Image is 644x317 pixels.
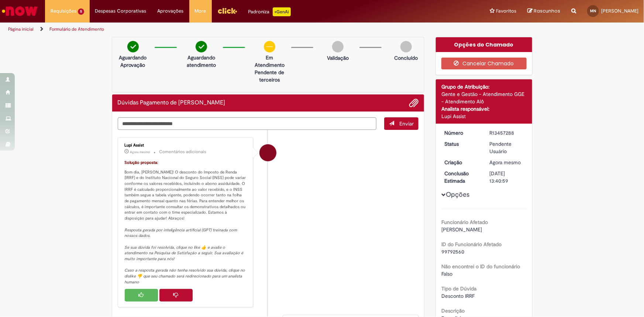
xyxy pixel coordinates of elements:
font: Solução proposta: [125,160,159,165]
div: Grupo de Atribuição: [441,83,527,90]
button: Cancelar Chamado [441,58,527,69]
small: Comentários adicionais [159,149,207,155]
span: [PERSON_NAME] [601,8,638,14]
b: ID do Funcionário Afetado [441,241,502,248]
span: [PERSON_NAME] [441,226,482,233]
span: Despesas Corporativas [95,7,147,15]
div: 28/08/2025 11:40:55 [490,159,524,166]
span: MN [590,8,596,13]
dt: Status [439,140,484,148]
button: Adicionar anexos [409,98,419,108]
h2: Dúvidas Pagamento de Salário Histórico de tíquete [118,100,225,106]
span: 99792560 [441,248,464,255]
b: Não encontrei o ID do funcionário [441,263,520,270]
div: Lupi Assist [259,144,276,161]
p: Concluído [394,54,418,62]
b: Tipo de Dúvida [441,285,476,292]
div: Opções do Chamado [436,37,532,52]
img: check-circle-green.png [127,41,139,52]
div: Pendente Usuário [490,140,524,155]
p: +GenAi [273,7,291,16]
span: Requisições [51,7,76,15]
span: Desconto IRRF [441,293,475,299]
img: img-circle-grey.png [400,41,412,52]
a: Formulário de Atendimento [49,26,104,32]
span: 5 [78,8,84,15]
p: Em Atendimento [252,54,287,69]
div: Lupi Assist [125,143,248,148]
span: Enviar [399,120,414,127]
span: Aprovações [158,7,184,15]
dt: Criação [439,159,484,166]
p: Pendente de terceiros [252,69,287,83]
time: 28/08/2025 11:40:55 [490,159,521,166]
a: Rascunhos [527,8,560,15]
img: check-circle-green.png [196,41,207,52]
div: Gente e Gestão - Atendimento GGE - Atendimento Alô [441,90,527,105]
button: Enviar [384,117,419,130]
div: R13457288 [490,129,524,137]
a: Página inicial [8,26,34,32]
p: Aguardando atendimento [183,54,219,69]
span: More [195,7,206,15]
em: Resposta gerada por inteligência artificial (GPT) treinada com nossos dados. Se sua dúvida foi re... [125,227,247,285]
span: Falso [441,271,452,277]
img: ServiceNow [1,4,39,18]
dt: Número [439,129,484,137]
p: Bom dia, [PERSON_NAME]! O desconto do Imposto de Renda (IRRF) e do Instituto Nacional do Seguro S... [125,160,248,285]
img: circle-minus.png [264,41,275,52]
ul: Trilhas de página [6,23,424,36]
span: Rascunhos [534,7,560,14]
b: Descrição [441,307,465,314]
span: Agora mesmo [490,159,521,166]
textarea: Digite sua mensagem aqui... [118,117,377,130]
dt: Conclusão Estimada [439,170,484,185]
b: Funcionário Afetado [441,219,488,225]
span: Favoritos [496,7,516,15]
p: Aguardando Aprovação [115,54,151,69]
span: Agora mesmo [130,150,150,154]
div: Padroniza [248,7,291,16]
time: 28/08/2025 11:41:03 [130,150,150,154]
div: Analista responsável: [441,105,527,113]
img: click_logo_yellow_360x200.png [217,5,237,16]
div: [DATE] 13:40:59 [490,170,524,185]
div: Lupi Assist [441,113,527,120]
p: Validação [327,54,349,62]
img: img-circle-grey.png [332,41,344,52]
